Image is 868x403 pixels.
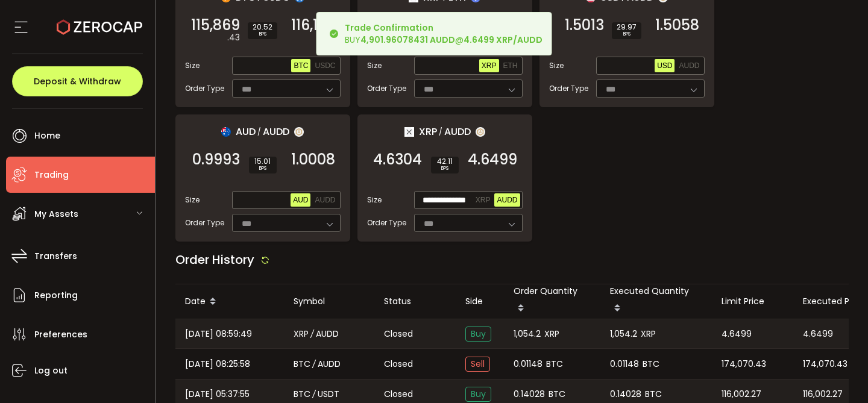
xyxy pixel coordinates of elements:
img: zuPXiwguUFiBOIQyqLOiXsnnNitlx7q4LCwEbLHADjIpTka+Lip0HH8D0VTrd02z+wEAAAAASUVORK5CYII= [294,127,304,137]
span: 1,054.2 [610,327,637,341]
span: 0.01148 [610,357,639,371]
span: AUDD [679,61,699,70]
span: BTC [643,357,659,371]
span: 1,054.2 [514,327,541,341]
span: USDT [318,387,339,401]
span: BTC [294,387,310,401]
div: Status [374,295,456,308]
em: / [439,127,442,137]
span: 1.5058 [655,19,699,31]
span: Order Type [367,217,406,228]
i: BPS [253,31,272,38]
div: Order Quantity [504,284,600,319]
button: Deposit & Withdraw [12,66,143,96]
span: Trading [34,166,69,184]
span: Size [367,60,382,71]
em: .43 [227,31,240,44]
b: Trade Confirmation [345,22,433,34]
b: 4.6499 XRP/AUDD [464,34,542,46]
button: USD [655,59,675,72]
span: Order Type [367,83,406,94]
span: [DATE] 05:37:55 [185,387,250,401]
span: AUD [236,124,256,139]
span: Sell [465,357,490,372]
span: Size [185,195,200,205]
span: BTC [645,387,662,401]
span: AUDD [263,124,289,139]
span: USDC [315,61,335,70]
span: 116,107 [291,19,335,31]
span: 0.14028 [514,387,545,401]
span: Transfers [34,248,77,265]
span: 29.97 [617,23,637,31]
div: Limit Price [712,295,793,308]
div: Symbol [284,295,374,308]
span: Deposit & Withdraw [34,77,121,86]
span: 4.6499 [803,327,833,341]
span: Size [549,60,564,71]
span: XRP [476,196,491,204]
span: Size [367,195,382,205]
span: BTC [294,61,308,70]
img: aud_portfolio.svg [221,127,231,137]
span: 0.01148 [514,357,542,371]
span: [DATE] 08:59:49 [185,327,252,341]
span: Order Type [549,83,588,94]
img: xrp_portfolio.png [404,127,414,137]
span: AUDD [497,196,517,204]
span: 20.52 [253,23,272,31]
button: XRP [473,193,493,207]
div: Side [456,295,504,308]
button: XRP [479,59,499,72]
div: BUY @ [345,22,542,46]
span: Closed [384,328,413,340]
span: AUD [293,196,308,204]
span: AUDD [316,327,339,341]
span: 115,869 [191,19,240,31]
span: My Assets [34,205,78,223]
span: XRP [641,327,656,341]
span: BTC [549,387,565,401]
span: Order Type [185,217,224,228]
button: USDC [312,59,338,72]
button: AUDD [676,59,702,72]
em: / [312,387,316,401]
span: Log out [34,362,68,380]
span: Preferences [34,326,87,343]
em: / [312,357,316,371]
span: Order History [175,251,254,268]
span: XRP [419,124,437,139]
button: AUDD [312,193,338,207]
span: 174,070.43 [722,357,766,371]
span: AUDD [444,124,471,139]
span: XRP [544,327,559,341]
span: USD [657,61,672,70]
span: 15.01 [254,158,272,165]
span: AUDD [318,357,341,371]
span: 42.11 [436,158,454,165]
span: 116,002.27 [722,387,761,401]
em: / [257,127,261,137]
span: 0.14028 [610,387,641,401]
button: AUD [291,193,310,207]
button: BTC [291,59,310,72]
span: Home [34,127,60,145]
span: [DATE] 08:25:58 [185,357,250,371]
span: Closed [384,388,413,401]
span: 174,070.43 [803,357,848,371]
span: ETH [503,61,518,70]
span: 0.9993 [192,154,240,166]
i: BPS [617,31,637,38]
span: Buy [465,326,491,342]
span: Closed [384,358,413,370]
span: 4.6499 [468,154,517,166]
span: 4.6499 [722,327,752,341]
em: / [310,327,314,341]
iframe: Chat Widget [808,345,868,403]
img: zuPXiwguUFiBOIQyqLOiXsnnNitlx7q4LCwEbLHADjIpTka+Lip0HH8D0VTrd02z+wEAAAAASUVORK5CYII= [476,127,485,137]
div: Date [175,292,284,312]
b: 4,901.96078431 AUDD [360,34,455,46]
span: BTC [546,357,563,371]
span: BTC [294,357,310,371]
